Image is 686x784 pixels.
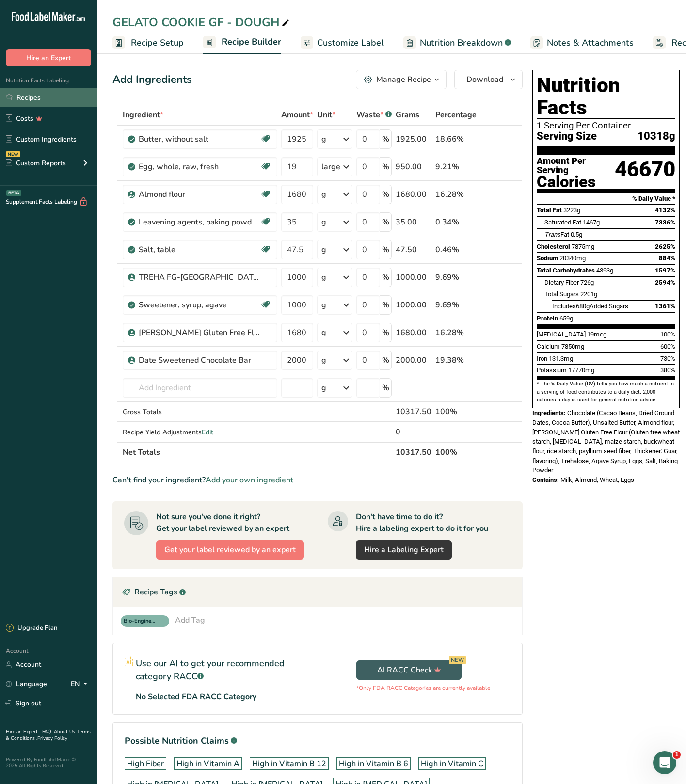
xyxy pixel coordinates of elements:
div: g [321,354,326,366]
span: Fat [544,231,569,238]
div: g [321,133,326,145]
h1: Nutrition Facts [537,74,675,119]
span: 7336% [655,219,675,226]
a: Recipe Setup [112,32,184,54]
span: 659g [559,315,573,322]
a: Privacy Policy [37,735,67,742]
span: Calcium [537,343,560,350]
span: 380% [660,367,675,374]
span: 1361% [655,303,675,310]
span: 2625% [655,243,675,250]
div: Don't have time to do it? Hire a labeling expert to do it for you [356,511,488,534]
a: Nutrition Breakdown [403,32,511,54]
span: Includes Added Sugars [552,303,628,310]
section: % Daily Value * [537,193,675,205]
div: [PERSON_NAME] Gluten Free Flour [139,327,260,338]
div: Butter, without salt [139,133,260,145]
span: 1 [673,751,681,759]
p: No Selected FDA RACC Category [136,691,256,703]
div: Egg, whole, raw, fresh [139,161,260,173]
div: g [321,272,326,283]
a: Customize Label [301,32,384,54]
div: EN [71,678,91,690]
span: Dietary Fiber [544,279,579,286]
span: Bio-Engineered [124,617,158,625]
div: High in Vitamin B 12 [252,758,326,769]
span: Add your own ingredient [206,474,293,486]
span: 2201g [580,290,597,298]
span: Unit [317,109,335,121]
span: 730% [660,355,675,362]
span: Contains: [532,476,559,483]
div: 0.46% [435,244,477,256]
div: Waste [356,109,392,121]
div: 1925.00 [396,133,431,145]
a: Recipe Builder [203,31,281,54]
div: High in Vitamin A [176,758,239,769]
span: 680g [576,303,590,310]
span: 100% [660,331,675,338]
div: 100% [435,406,477,417]
span: Recipe Setup [131,36,184,49]
button: AI RACC Check NEW [356,660,462,680]
span: Milk, Almond, Wheat, Eggs [560,476,634,483]
a: FAQ . [42,728,54,735]
span: Edit [202,428,213,437]
span: Total Sugars [544,290,579,298]
div: Sweetener, syrup, agave [139,299,260,311]
a: Terms & Conditions . [6,728,91,742]
a: Notes & Attachments [530,32,634,54]
span: [MEDICAL_DATA] [537,331,586,338]
section: * The % Daily Value (DV) tells you how much a nutrient in a serving of food contributes to a dail... [537,380,675,404]
span: Chocolate (Cacao Beans, Dried Ground Dates, Cocoa Butter), Unsalted Butter, Almond flour, [PERSON... [532,409,680,474]
div: TREHA FG-[GEOGRAPHIC_DATA] [139,272,260,283]
div: g [321,216,326,228]
span: AI RACC Check [377,664,441,676]
span: 600% [660,343,675,350]
span: Get your label reviewed by an expert [164,544,296,556]
span: 4132% [655,207,675,214]
div: 2000.00 [396,354,431,366]
div: Salt, table [139,244,260,256]
span: 19mcg [587,331,606,338]
div: 18.66% [435,133,477,145]
p: Use our AI to get your recommended category RACC [136,657,306,683]
p: *Only FDA RACC Categories are currently available [356,684,490,692]
span: Sodium [537,255,558,262]
span: 7850mg [561,343,584,350]
div: Add Tag [175,614,205,626]
span: Download [466,74,503,85]
span: Saturated Fat [544,219,581,226]
div: 1 Serving Per Container [537,121,675,130]
input: Add Ingredient [123,378,277,398]
span: Total Carbohydrates [537,267,595,274]
div: g [321,382,326,394]
span: 131.3mg [549,355,573,362]
th: 10317.50 [394,442,433,462]
span: Percentage [435,109,477,121]
div: 16.28% [435,327,477,338]
span: Grams [396,109,419,121]
span: 7875mg [572,243,594,250]
div: Custom Reports [6,158,66,168]
div: GELATO COOKIE GF - DOUGH [112,14,291,31]
span: 10318g [638,130,675,143]
span: Customize Label [317,36,384,49]
div: 16.28% [435,189,477,200]
span: Amount [281,109,313,121]
div: 9.69% [435,299,477,311]
span: 0.5g [571,231,582,238]
div: 10317.50 [396,406,431,417]
div: NEW [6,151,20,157]
div: Upgrade Plan [6,624,57,633]
span: Nutrition Breakdown [420,36,503,49]
div: Add Ingredients [112,72,192,88]
a: Hire an Expert . [6,728,40,735]
a: Language [6,675,47,692]
span: Cholesterol [537,243,570,250]
span: Protein [537,315,558,322]
div: Amount Per Serving [537,157,615,175]
span: Ingredient [123,109,163,121]
div: Powered By FoodLabelMaker © 2025 All Rights Reserved [6,757,91,768]
span: Notes & Attachments [547,36,634,49]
